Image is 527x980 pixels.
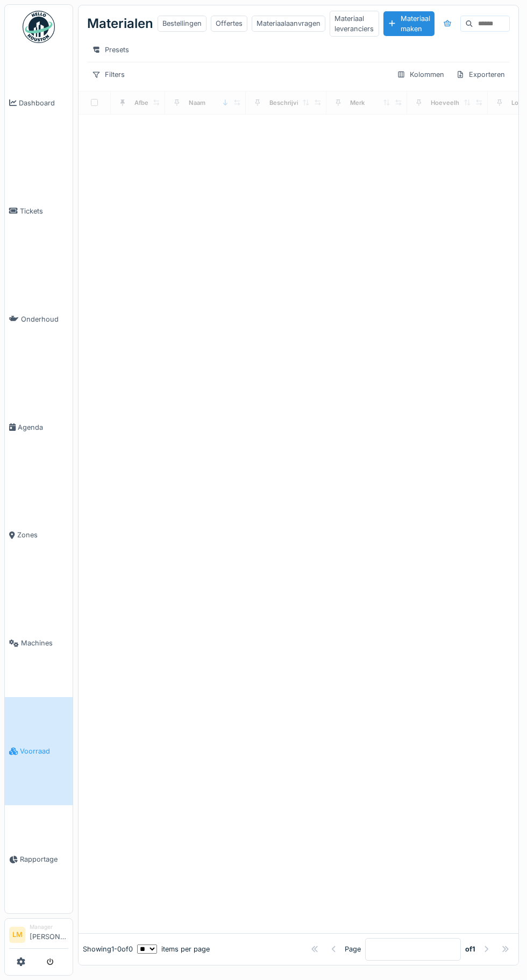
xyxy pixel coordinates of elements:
span: Onderhoud [21,314,68,324]
span: Agenda [18,422,68,432]
a: LM Manager[PERSON_NAME] [9,923,68,949]
a: Tickets [5,157,73,265]
div: Showing 1 - 0 of 0 [83,944,133,954]
a: Onderhoud [5,265,73,373]
span: Dashboard [19,98,68,108]
div: Naam [189,98,205,108]
div: Afbeelding [134,98,167,108]
div: Hoeveelheid [431,98,468,108]
div: Materiaalaanvragen [252,16,325,31]
span: Tickets [20,206,68,216]
div: Merk [350,98,365,108]
div: items per page [137,944,210,954]
div: Page [345,944,361,954]
strong: of 1 [465,944,475,954]
div: Beschrijving [269,98,306,108]
a: Voorraad [5,697,73,805]
div: Presets [87,42,134,58]
div: Exporteren [451,67,510,82]
a: Zones [5,481,73,590]
div: Kolommen [392,67,449,82]
img: Badge_color-CXgf-gQk.svg [23,11,55,43]
span: Rapportage [20,854,68,864]
div: Filters [87,67,130,82]
li: LM [9,927,25,943]
a: Agenda [5,373,73,481]
span: Machines [21,638,68,648]
div: Bestellingen [158,16,206,31]
a: Dashboard [5,49,73,157]
li: [PERSON_NAME] [30,923,68,946]
span: Voorraad [20,746,68,756]
div: Materiaal leveranciers [330,11,379,37]
a: Machines [5,590,73,698]
div: Materialen [87,10,153,38]
div: Manager [30,923,68,931]
div: Materiaal maken [383,11,435,36]
span: Zones [17,530,68,540]
div: Offertes [211,16,247,31]
a: Rapportage [5,805,73,913]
